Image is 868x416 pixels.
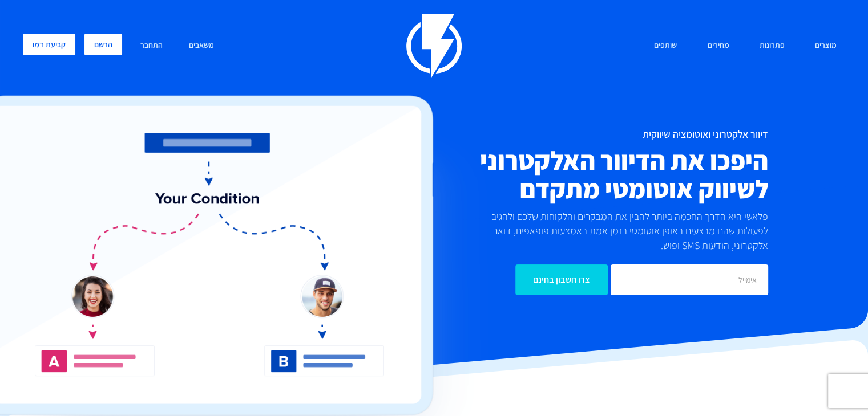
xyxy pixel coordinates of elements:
h1: דיוור אלקטרוני ואוטומציה שיווקית [374,129,768,140]
input: אימייל [611,264,768,295]
a: משאבים [180,34,223,58]
a: התחבר [132,34,171,58]
a: הרשם [84,34,122,55]
h2: היפכו את הדיוור האלקטרוני לשיווק אוטומטי מתקדם [374,146,768,203]
a: שותפים [645,34,685,58]
a: פתרונות [751,34,793,58]
input: צרו חשבון בחינם [515,264,608,295]
a: מוצרים [806,34,845,58]
a: קביעת דמו [23,34,75,55]
p: פלאשי היא הדרך החכמה ביותר להבין את המבקרים והלקוחות שלכם ולהגיב לפעולות שהם מבצעים באופן אוטומטי... [477,209,768,253]
a: מחירים [699,34,737,58]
